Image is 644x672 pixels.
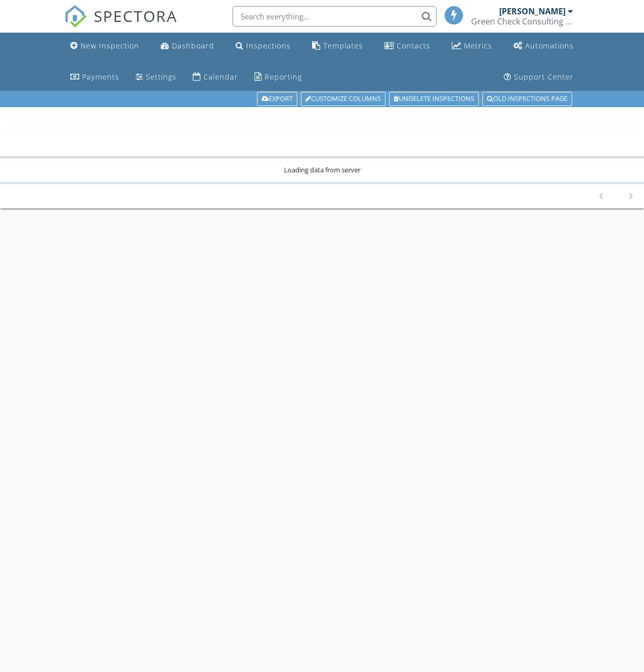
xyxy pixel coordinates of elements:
a: Settings [132,68,181,87]
a: Customize Columns [301,92,385,106]
a: Metrics [448,37,496,56]
div: Reporting [265,72,302,82]
div: Payments [82,72,119,82]
a: Undelete inspections [389,92,479,106]
div: Metrics [464,41,492,50]
div: Contacts [397,41,430,50]
a: Templates [308,37,367,56]
div: Settings [146,72,176,82]
div: [PERSON_NAME] [499,6,565,16]
div: New Inspection [81,41,139,50]
a: Contacts [380,37,434,56]
a: Payments [66,68,123,87]
a: Old inspections page [482,92,572,106]
a: Support Center [500,68,578,87]
img: The Best Home Inspection Software - Spectora [64,5,87,28]
a: Inspections [231,37,295,56]
a: Calendar [189,68,242,87]
div: Inspections [246,41,291,50]
a: Automations (Basic) [509,37,578,56]
div: Green Check Consulting LLC [471,16,573,27]
a: SPECTORA [64,14,177,35]
div: Support Center [514,72,574,82]
a: Export [257,92,297,106]
span: SPECTORA [94,5,177,27]
div: Calendar [203,72,238,82]
a: Reporting [250,68,306,87]
div: Dashboard [172,41,214,50]
a: New Inspection [66,37,143,56]
div: Templates [323,41,363,50]
div: Automations [525,41,574,50]
a: Dashboard [157,37,218,56]
input: Search everything... [233,6,436,27]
